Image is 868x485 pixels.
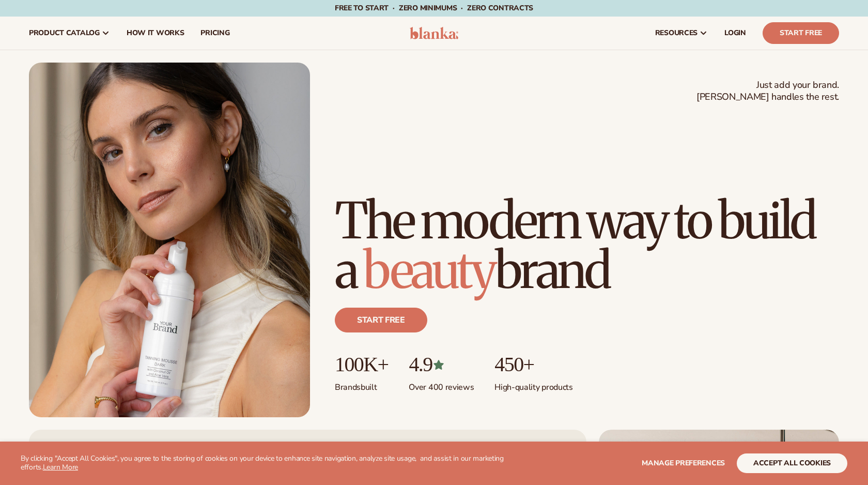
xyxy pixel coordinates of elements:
[21,17,118,50] a: product catalog
[494,376,572,393] p: High-quality products
[335,308,427,332] a: Start free
[335,376,388,393] p: Brands built
[642,453,725,473] button: Manage preferences
[335,196,839,295] h1: The modern way to build a brand
[363,239,494,301] span: beauty
[29,63,310,417] img: Female holding tanning mousse.
[724,29,746,37] span: LOGIN
[655,29,698,37] span: resources
[192,17,238,50] a: pricing
[43,462,78,472] a: Learn More
[409,376,474,393] p: Over 400 reviews
[642,458,725,468] span: Manage preferences
[647,17,716,50] a: resources
[696,79,839,103] span: Just add your brand. [PERSON_NAME] handles the rest.
[494,353,572,376] p: 450+
[763,22,839,44] a: Start Free
[29,29,100,37] span: product catalog
[335,353,388,376] p: 100K+
[716,17,754,50] a: LOGIN
[200,29,229,37] span: pricing
[409,353,474,376] p: 4.9
[410,27,459,39] img: logo
[127,29,184,37] span: How It Works
[118,17,193,50] a: How It Works
[21,454,506,472] p: By clicking "Accept All Cookies", you agree to the storing of cookies on your device to enhance s...
[737,453,847,473] button: accept all cookies
[335,3,533,13] span: Free to start · ZERO minimums · ZERO contracts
